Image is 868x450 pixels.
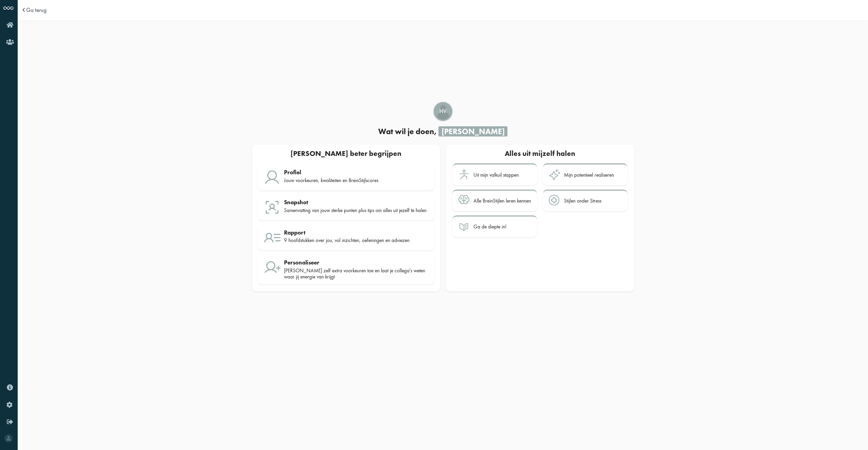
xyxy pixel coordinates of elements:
div: Samenvatting van jouw sterke punten plus tips om alles uit jezelf te halen [284,207,429,213]
div: Profiel [284,169,429,176]
div: Jouw voorkeuren, kwaliteiten en BreinStijlscores [284,177,429,183]
a: Uit mijn valkuil stappen [452,163,537,185]
a: Stijlen onder Stress [543,190,628,211]
div: Snapshot [284,199,429,206]
a: Personaliseer [PERSON_NAME] zelf extra voorkeuren toe en laat je collega's weten waar jij energie... [258,255,434,284]
a: Profiel Jouw voorkeuren, kwaliteiten en BreinStijlscores [258,163,434,190]
div: 9 hoofdstukken over jou, vol inzichten, oefeningen en adviezen [284,237,429,243]
div: Harold van Biemen [434,102,452,121]
div: Alles uit mijzelf halen [452,148,628,161]
div: Uit mijn valkuil stappen [473,172,519,178]
a: Snapshot Samenvatting van jouw sterke punten plus tips om alles uit jezelf te halen [258,195,434,221]
a: Mijn potentieel realiseren [543,163,628,185]
a: Ga terug [26,7,47,13]
div: [PERSON_NAME] beter begrijpen [255,148,437,161]
div: Mijn potentieel realiseren [564,172,614,178]
div: Stijlen onder Stress [564,198,601,204]
div: Personaliseer [284,259,429,266]
a: Ga de diepte in! [452,215,537,237]
span: Hv [434,107,452,115]
span: Wat wil je doen, [378,126,437,136]
a: Alle BreinStijlen leren kennen [452,190,537,211]
div: Rapport [284,229,429,236]
div: Ga de diepte in! [473,224,506,230]
a: Rapport 9 hoofdstukken over jou, vol inzichten, oefeningen en adviezen [258,225,434,251]
div: [PERSON_NAME] zelf extra voorkeuren toe en laat je collega's weten waar jij energie van krijgt [284,268,429,280]
div: Alle BreinStijlen leren kennen [473,198,531,204]
span: [PERSON_NAME] [438,126,507,136]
